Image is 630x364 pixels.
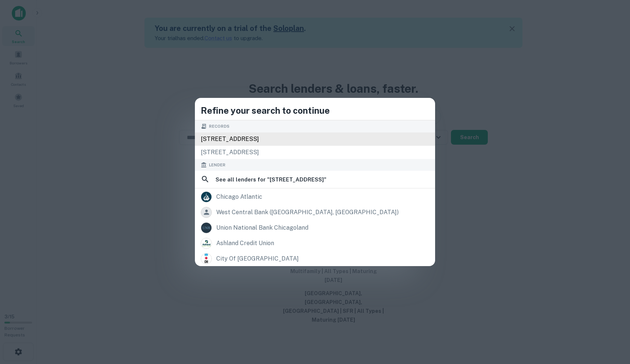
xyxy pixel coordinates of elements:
[209,162,225,168] span: Lender
[201,223,211,233] img: picture
[216,222,308,233] div: union national bank chicagoland
[201,104,429,117] h4: Refine your search to continue
[216,238,274,249] div: ashland credit union
[195,132,435,146] div: [STREET_ADDRESS]
[195,251,435,266] a: city of [GEOGRAPHIC_DATA]
[216,207,399,218] div: west central bank ([GEOGRAPHIC_DATA], [GEOGRAPHIC_DATA])
[201,238,211,248] img: picture
[195,205,435,220] a: west central bank ([GEOGRAPHIC_DATA], [GEOGRAPHIC_DATA])
[195,220,435,236] a: union national bank chicagoland
[201,254,211,264] img: picture
[216,191,262,202] div: chicago atlantic
[216,175,326,184] h6: See all lenders for " [STREET_ADDRESS] "
[209,123,230,130] span: Records
[195,189,435,205] a: chicago atlantic
[195,146,435,159] div: [STREET_ADDRESS]
[593,305,630,340] iframe: Chat Widget
[195,236,435,251] a: ashland credit union
[216,253,299,264] div: city of [GEOGRAPHIC_DATA]
[201,192,211,202] img: picture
